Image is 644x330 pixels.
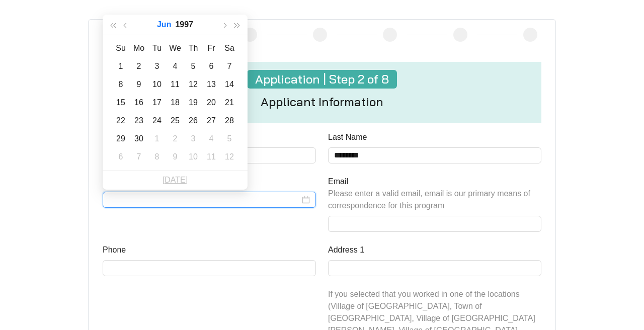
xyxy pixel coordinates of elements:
span: 7 [458,31,462,39]
div: 11 [205,151,217,163]
td: 1997-07-09 [166,148,184,166]
div: 14 [223,78,235,91]
div: 10 [187,151,199,163]
td: 1997-07-08 [148,148,166,166]
div: 12 [223,151,235,163]
td: 1997-07-03 [184,130,202,148]
label: Address 1 [328,244,364,256]
div: 8 [151,151,163,163]
td: 1997-06-16 [130,94,148,112]
div: 23 [133,115,145,127]
th: Tu [148,39,166,57]
div: 22 [115,115,127,127]
div: 1 [115,60,127,72]
div: 21 [223,97,235,109]
div: 17 [151,97,163,109]
td: 1997-06-11 [166,75,184,94]
td: 1997-06-18 [166,94,184,112]
div: 28 [223,115,235,127]
td: 1997-07-12 [220,148,238,166]
div: 25 [169,115,181,127]
td: 1997-07-06 [112,148,130,166]
td: 1997-06-08 [112,75,130,94]
input: Phone [103,260,316,276]
th: Su [112,39,130,57]
div: 13 [205,78,217,91]
div: 27 [205,115,217,127]
div: 4 [205,133,217,145]
div: 1 [151,133,163,145]
h4: Application | Step 2 of 8 [247,70,397,89]
td: 1997-07-02 [166,130,184,148]
div: 10 [151,78,163,91]
input: Date of Birth [109,194,300,206]
div: 20 [205,97,217,109]
td: 1997-07-11 [202,148,220,166]
td: 1997-06-21 [220,94,238,112]
div: 24 [151,115,163,127]
div: 2 [133,60,145,72]
div: 6 [205,60,217,72]
td: 1997-06-15 [112,94,130,112]
div: 8 [115,78,127,91]
button: 1997 [175,15,193,35]
td: 1997-07-05 [220,130,238,148]
td: 1997-06-07 [220,57,238,75]
span: 4 [248,31,252,39]
div: 7 [223,60,235,72]
span: 5 [318,31,322,39]
span: 8 [528,31,532,39]
td: 1997-07-04 [202,130,220,148]
input: Last Name [328,147,541,163]
td: 1997-06-14 [220,75,238,94]
div: 18 [169,97,181,109]
td: 1997-06-25 [166,112,184,130]
span: Please enter a valid email, email is our primary means of correspondence for this program [328,189,530,210]
div: 9 [169,151,181,163]
div: 5 [223,133,235,145]
td: 1997-06-28 [220,112,238,130]
td: 1997-06-03 [148,57,166,75]
td: 1997-06-24 [148,112,166,130]
div: 16 [133,97,145,109]
td: 1997-06-29 [112,130,130,148]
td: 1997-06-30 [130,130,148,148]
td: 1997-06-19 [184,94,202,112]
td: 1997-06-12 [184,75,202,94]
div: 30 [133,133,145,145]
div: 15 [115,97,127,109]
a: [DATE] [163,176,188,184]
td: 1997-07-01 [148,130,166,148]
th: Mo [130,39,148,57]
td: 1997-06-04 [166,57,184,75]
div: 9 [133,78,145,91]
th: Sa [220,39,238,57]
div: 6 [115,151,127,163]
td: 1997-06-27 [202,112,220,130]
span: 6 [388,31,392,39]
td: 1997-06-17 [148,94,166,112]
div: 29 [115,133,127,145]
td: 1997-06-09 [130,75,148,94]
input: Address 1 [328,260,541,276]
td: 1997-06-23 [130,112,148,130]
div: 2 [169,133,181,145]
div: 26 [187,115,199,127]
div: 11 [169,78,181,91]
th: Fr [202,39,220,57]
label: Last Name [328,131,367,143]
div: 7 [133,151,145,163]
td: 1997-06-20 [202,94,220,112]
h4: Applicant Information [261,95,383,109]
td: 1997-06-26 [184,112,202,130]
div: 3 [187,133,199,145]
div: 5 [187,60,199,72]
td: 1997-06-01 [112,57,130,75]
th: We [166,39,184,57]
div: 3 [151,60,163,72]
td: 1997-06-05 [184,57,202,75]
th: Th [184,39,202,57]
td: 1997-06-13 [202,75,220,94]
span: Email [328,176,541,212]
div: 4 [169,60,181,72]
